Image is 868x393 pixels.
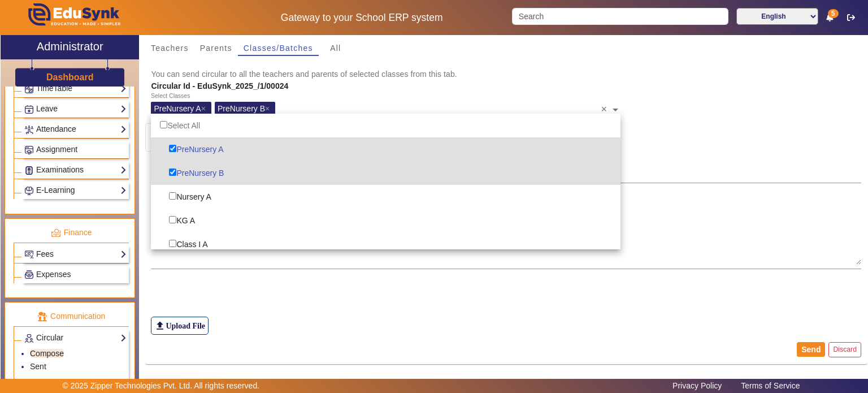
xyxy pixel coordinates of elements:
[24,143,127,156] a: Assignment
[151,68,861,80] mat-card-subtitle: You can send circular to all the teachers and parents of selected classes from this tab.
[735,378,805,393] a: Terms of Service
[25,146,33,154] img: Assignments.png
[30,362,46,371] a: Sent
[151,161,620,185] div: PreNursery B
[146,124,236,151] span: Director's Message
[828,342,861,357] button: Discard
[151,44,189,52] span: Teachers
[330,44,341,52] span: All
[24,268,127,281] a: Expenses
[244,44,313,52] span: Classes/Batches
[151,209,620,232] div: KG A
[828,9,839,18] span: 5
[151,185,620,209] div: Nursery A
[36,145,77,154] span: Assignment
[797,342,825,357] button: Send
[25,270,33,279] img: Payroll.png
[36,270,71,279] span: Expenses
[151,92,190,101] div: Select Classes
[154,104,201,113] span: PreNursery A
[63,380,260,392] p: © 2025 Zipper Technologies Pvt. Ltd. All rights reserved.
[51,228,61,238] img: finance.png
[1,35,139,59] a: Administrator
[201,104,209,113] span: ×
[46,71,94,83] a: Dashboard
[151,81,288,90] b: Circular Id - EduSynk_2025_/1/00024
[265,104,272,113] span: ×
[151,317,209,335] label: Upload File
[151,114,620,249] ng-dropdown-panel: Options List
[667,378,727,393] a: Privacy Policy
[14,310,129,322] p: Communication
[37,312,47,322] img: communication.png
[30,349,64,358] a: Compose
[218,104,265,113] span: PreNursery B
[512,8,728,25] input: Search
[151,232,620,256] div: Class I A
[37,40,103,53] h2: Administrator
[223,12,500,24] h5: Gateway to your School ERP system
[601,98,610,116] span: Clear all
[151,137,620,161] div: PreNursery A
[154,320,166,331] mat-icon: file_upload
[200,44,232,52] span: Parents
[151,114,620,137] div: Select All
[46,72,94,83] h3: Dashboard
[14,227,129,239] p: Finance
